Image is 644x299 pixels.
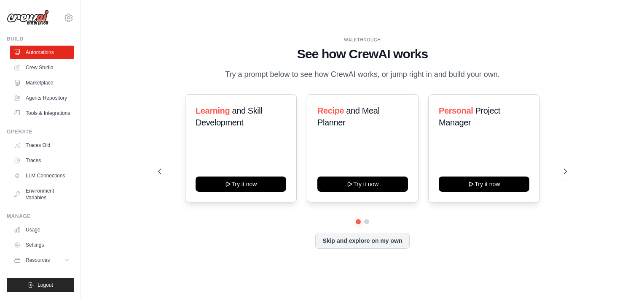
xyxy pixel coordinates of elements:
button: Try it now [196,177,286,192]
span: Recipe [317,106,344,115]
a: Usage [10,223,74,236]
a: Traces [10,154,74,167]
span: Learning [196,106,230,115]
h1: See how CrewAI works [158,46,567,62]
button: Try it now [317,177,408,192]
div: Manage [7,213,74,220]
div: WALKTHROUGH [158,37,567,43]
p: Try a prompt below to see how CrewAI works, or jump right in and build your own. [221,68,504,81]
a: Marketplace [10,76,74,90]
div: Build [7,35,74,42]
span: Logout [38,282,53,288]
button: Logout [7,278,74,292]
div: Operate [7,128,74,135]
a: Tools & Integrations [10,106,74,120]
a: Traces Old [10,139,74,152]
span: Personal [439,106,473,115]
a: Settings [10,238,74,252]
span: Resources [26,257,50,264]
button: Skip and explore on my own [315,233,409,249]
a: Agents Repository [10,91,74,105]
span: and Meal Planner [317,106,379,127]
a: Automations [10,46,74,59]
iframe: Chat Widget [602,258,644,299]
img: Logo [7,10,49,26]
a: Crew Studio [10,61,74,74]
button: Try it now [439,177,529,192]
a: LLM Connections [10,169,74,182]
a: Environment Variables [10,184,74,204]
button: Resources [10,253,74,267]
